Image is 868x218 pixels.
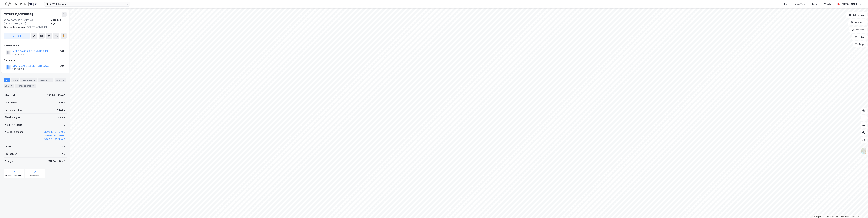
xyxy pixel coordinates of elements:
[841,2,858,6] div: [PERSON_NAME]
[38,78,53,82] div: Datasett
[852,34,867,40] button: Filter
[55,78,66,82] div: Bygg
[15,84,36,88] div: Transaksjoner
[4,78,10,82] div: Info
[853,41,867,47] button: Tags
[59,64,65,68] div: 100%
[849,27,867,33] button: Analyse
[48,2,126,6] input: Søk på adresse, matrikkel, gårdeiere, leietakere eller personer
[5,152,17,156] div: Festegrunn
[783,2,788,6] div: Kart
[5,1,37,7] img: logo.f888ab2527a4732fd821a326f86c7f29.svg
[20,78,37,82] div: Leietakere
[44,130,65,134] button: 3205-81-2710-0-0
[62,145,65,148] div: Nei
[861,148,867,154] img: Z
[62,152,65,156] div: Nei
[5,123,22,127] div: Antall leietakere
[58,116,65,119] div: Handel
[814,215,822,218] a: Mapbox
[794,2,805,6] div: Mine Tags
[848,19,867,25] button: Datasett
[846,12,867,18] button: Bokmerker
[5,108,22,112] div: Bruksareal (BRA)
[11,78,19,82] div: Eiere
[839,215,854,218] a: Improve this map
[57,108,65,112] div: 2 624 ㎡
[4,44,66,48] div: Hjemmelshaver
[33,79,36,82] div: 7
[4,59,66,62] div: Gårdeiere
[5,174,22,177] div: Reguleringsplaner
[64,123,65,127] div: 7
[4,12,34,17] div: [STREET_ADDRESS]
[4,26,26,28] span: Tilhørende adresser:
[5,145,15,148] div: Punktleie
[824,2,833,6] div: Verktøy
[853,203,868,218] iframe: Chat Widget
[30,174,40,177] div: Miljøstatus
[4,84,14,88] div: ESG
[59,49,65,53] div: 100%
[812,2,818,6] div: Bolig
[4,18,51,25] div: 2000, [GEOGRAPHIC_DATA], [GEOGRAPHIC_DATA]
[10,84,13,87] div: 2
[5,94,15,97] div: Matrikkel
[62,79,65,82] div: 1
[4,33,30,39] button: Tag
[5,159,14,163] div: Tinglyst
[5,116,20,119] div: Eiendomstype
[823,215,838,218] a: OpenStreetMap
[51,18,67,25] div: Lillestrøm, 81/91
[44,134,65,137] button: 3205-81-2716-0-0
[57,101,65,105] div: 7 120 ㎡
[853,203,868,218] div: Kontrollprogram for chat
[47,94,65,97] div: 3205-81-91-0-0
[12,53,24,55] div: 919 943 785
[32,84,35,87] div: 14
[49,79,52,82] div: 1
[5,130,23,134] div: Anleggseiendom
[5,101,17,105] div: Tomteareal
[4,25,64,29] div: [STREET_ADDRESS]
[44,137,65,141] button: 3205-81-2722-0-0
[12,68,24,70] div: 927 661 314
[48,159,65,163] div: [PERSON_NAME]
